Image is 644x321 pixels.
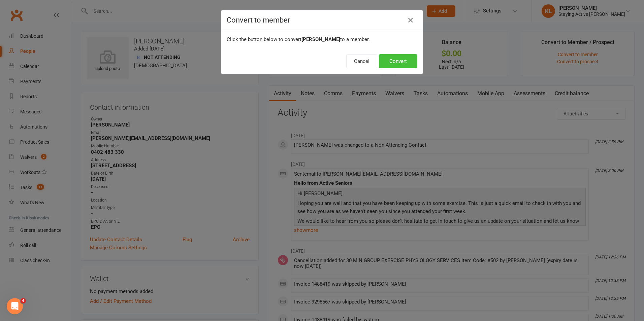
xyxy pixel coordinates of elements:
iframe: Intercom live chat [7,298,23,314]
div: Click the button below to convert to a member. [221,30,423,49]
span: 4 [21,298,26,304]
button: Cancel [346,54,377,68]
button: Close [405,15,416,26]
b: [PERSON_NAME] [301,36,340,42]
button: Convert [379,54,417,68]
h4: Convert to member [227,16,417,24]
